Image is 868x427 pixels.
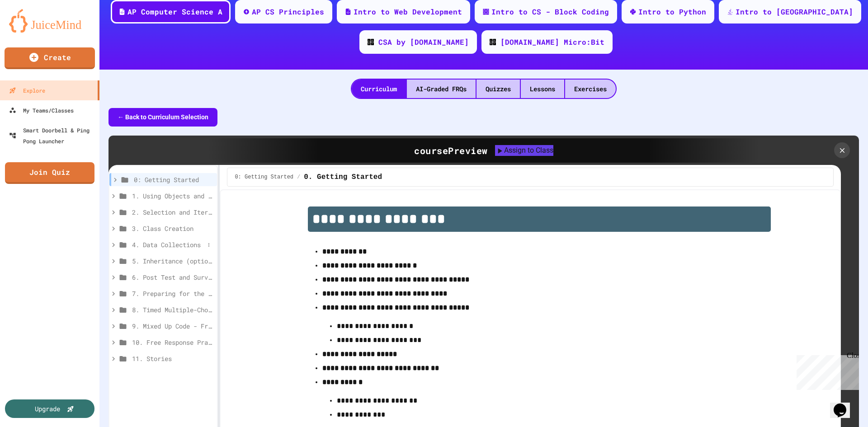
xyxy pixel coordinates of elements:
div: My Teams/Classes [9,105,74,116]
span: 4. Data Collections [132,240,204,249]
button: More options [204,240,213,249]
span: 8. Timed Multiple-Choice Exams [132,305,213,314]
div: Smart Doorbell & Ping Pong Launcher [9,125,96,146]
span: 0: Getting Started [235,174,293,181]
div: Explore [9,85,45,96]
div: Intro to CS - Block Coding [491,6,609,17]
span: 2. Selection and Iteration [132,207,213,217]
span: 6. Post Test and Survey [132,272,213,282]
div: AI-Graded FRQs [407,80,476,98]
span: 9. Mixed Up Code - Free Response Practice [132,321,213,331]
span: 0: Getting Started [134,175,213,184]
span: 0. Getting Started [304,172,382,183]
div: Chat with us now!Close [4,4,62,57]
div: AP Computer Science A [127,6,222,17]
div: Quizzes [476,80,520,98]
div: course Preview [414,144,488,157]
button: ← Back to Curriculum Selection [108,108,217,127]
div: Exercises [565,80,616,98]
span: 11. Stories [132,354,213,363]
div: CSA by [DOMAIN_NAME] [378,37,469,47]
img: CODE_logo_RGB.png [490,39,496,45]
iframe: chat widget [830,391,859,418]
div: AP CS Principles [252,6,324,17]
a: Create [5,47,95,69]
div: Lessons [521,80,564,98]
span: 5. Inheritance (optional) [132,256,213,266]
div: [DOMAIN_NAME] Micro:Bit [500,37,604,47]
span: / [297,174,300,181]
div: Intro to Python [638,6,706,17]
div: Intro to [GEOGRAPHIC_DATA] [736,6,853,17]
div: Intro to Web Development [354,6,462,17]
a: Join Quiz [5,162,94,184]
span: 3. Class Creation [132,224,213,233]
span: 10. Free Response Practice [132,338,213,347]
iframe: chat widget [793,352,859,390]
img: CODE_logo_RGB.png [368,39,374,45]
img: logo-orange.svg [9,9,90,33]
button: Assign to Class [495,145,553,156]
span: 1. Using Objects and Methods [132,191,213,201]
span: 7. Preparing for the Exam [132,289,213,298]
div: Curriculum [352,80,406,98]
div: Upgrade [35,404,60,413]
